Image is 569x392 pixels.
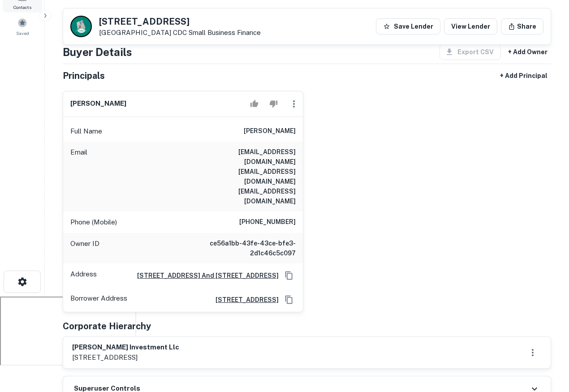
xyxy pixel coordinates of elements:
p: Email [70,147,87,206]
p: [GEOGRAPHIC_DATA] [99,29,261,37]
button: Accept [246,95,262,113]
a: [STREET_ADDRESS] And [STREET_ADDRESS] [130,271,279,280]
h6: [EMAIL_ADDRESS][DOMAIN_NAME] [EMAIL_ADDRESS][DOMAIN_NAME] [EMAIL_ADDRESS][DOMAIN_NAME] [188,147,296,206]
p: Borrower Address [70,293,127,306]
span: Saved [16,30,29,37]
h6: ce56a1bb-43fe-43ce-bfe3-2d1c46c5c097 [188,238,296,258]
h6: [PERSON_NAME] investment llc [72,342,179,353]
p: Address [70,269,97,282]
h5: Principals [63,69,105,82]
p: Phone (Mobile) [70,217,117,228]
a: CDC Small Business Finance [173,29,261,36]
button: Reject [266,95,281,113]
button: + Add Owner [504,44,551,60]
h6: [PHONE_NUMBER] [239,217,296,228]
button: Copy Address [282,293,296,306]
button: Share [501,18,543,34]
p: [STREET_ADDRESS] [72,352,179,363]
h6: [PERSON_NAME] [70,99,126,109]
span: Contacts [13,4,31,11]
a: View Lender [444,18,497,34]
p: Owner ID [70,238,99,258]
h4: Buyer Details [63,44,132,60]
button: + Add Principal [496,68,551,84]
button: Save Lender [376,18,440,34]
h5: [STREET_ADDRESS] [99,17,261,26]
a: Saved [3,14,42,39]
h6: [PERSON_NAME] [244,126,296,137]
a: [STREET_ADDRESS] [208,295,279,305]
iframe: Chat Widget [524,320,569,363]
button: Copy Address [282,269,296,282]
p: Full Name [70,126,102,137]
div: Sending borrower request to AI... [52,23,119,37]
